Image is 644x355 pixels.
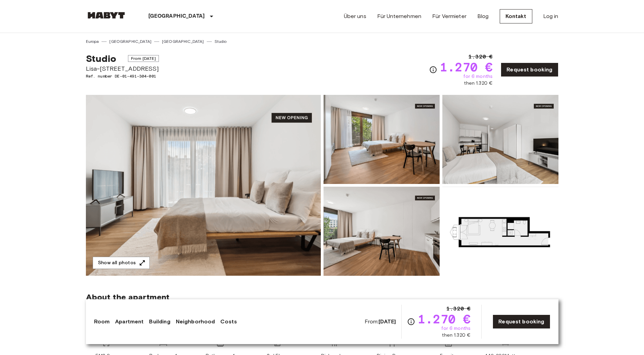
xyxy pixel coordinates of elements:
img: Picture of unit DE-01-491-304-001 [324,187,440,276]
img: Marketing picture of unit DE-01-491-304-001 [86,95,321,276]
a: Request booking [493,315,550,329]
img: Picture of unit DE-01-491-304-001 [324,95,440,184]
span: From [DATE] [128,55,159,62]
img: Picture of unit DE-01-491-304-001 [442,95,558,184]
a: Log in [543,12,558,20]
span: From: [365,318,396,325]
a: Für Vermieter [432,12,466,20]
b: [DATE] [379,318,396,325]
a: Für Unternehmen [377,12,421,20]
span: then 1.320 € [464,80,493,87]
svg: Check cost overview for full price breakdown. Please note that discounts apply to new joiners onl... [407,318,415,326]
a: Costs [220,318,237,326]
a: Kontakt [500,9,532,23]
a: Room [94,318,110,326]
span: Ref. number DE-01-491-304-001 [86,73,159,79]
span: then 1.320 € [442,332,471,339]
span: 1.320 € [468,53,493,61]
img: Habyt [86,12,127,19]
span: Studio [86,53,116,64]
button: Show all photos [93,257,150,269]
span: About the apartment [86,292,170,302]
a: [GEOGRAPHIC_DATA] [162,38,204,45]
a: Europa [86,38,99,45]
span: Lisa-[STREET_ADDRESS] [86,64,159,73]
a: Blog [477,12,489,20]
span: 1.270 € [418,313,471,325]
a: Studio [215,38,227,45]
span: for 6 months [441,325,471,332]
a: Apartment [115,318,144,326]
span: 1.320 € [446,305,471,313]
span: 1.270 € [440,61,493,73]
a: Request booking [501,63,558,77]
a: Über uns [344,12,366,20]
a: Neighborhood [176,318,215,326]
svg: Check cost overview for full price breakdown. Please note that discounts apply to new joiners onl... [429,66,437,74]
span: for 6 months [463,73,493,80]
a: [GEOGRAPHIC_DATA] [109,38,151,45]
p: [GEOGRAPHIC_DATA] [148,12,205,20]
a: Building [149,318,170,326]
img: Picture of unit DE-01-491-304-001 [442,187,558,276]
